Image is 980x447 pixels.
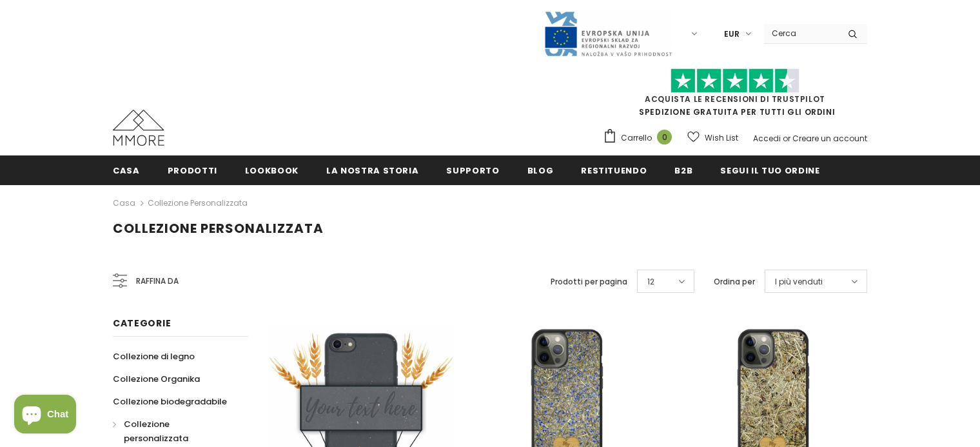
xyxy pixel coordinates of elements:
[551,275,627,288] label: Prodotti per pagina
[792,133,867,144] a: Creare un account
[527,164,554,177] span: Blog
[113,219,324,237] span: Collezione personalizzata
[113,164,140,177] span: Casa
[581,164,647,177] span: Restituendo
[657,130,672,144] span: 0
[10,395,80,437] inbox-online-store-chat: Shopify online store chat
[113,395,227,408] span: Collezione biodegradabile
[245,164,299,177] span: Lookbook
[527,155,554,184] a: Blog
[724,28,740,41] span: EUR
[113,195,135,211] a: Casa
[245,155,299,184] a: Lookbook
[326,155,418,184] a: La nostra storia
[705,132,738,144] span: Wish List
[544,28,672,39] a: Javni Razpis
[124,418,188,444] span: Collezione personalizzata
[113,368,200,390] a: Collezione Organika
[753,133,781,144] a: Accedi
[720,164,819,177] span: Segui il tuo ordine
[671,68,799,94] img: Fidati di Pilot Stars
[446,155,499,184] a: supporto
[687,126,738,149] a: Wish List
[113,350,195,363] span: Collezione di legno
[714,275,755,288] label: Ordina per
[603,128,678,148] a: Carrello 0
[783,133,790,144] span: or
[113,345,195,368] a: Collezione di legno
[113,390,227,413] a: Collezione biodegradabile
[603,74,867,117] span: SPEDIZIONE GRATUITA PER TUTTI GLI ORDINI
[168,164,217,177] span: Prodotti
[581,155,647,184] a: Restituendo
[674,164,692,177] span: B2B
[645,94,825,104] a: Acquista le recensioni di TrustPilot
[326,164,418,177] span: La nostra storia
[647,275,654,288] span: 12
[113,317,171,330] span: Categorie
[168,155,217,184] a: Prodotti
[113,110,164,146] img: Casi MMORE
[621,132,652,144] span: Carrello
[544,10,672,57] img: Javni Razpis
[764,24,838,43] input: Search Site
[136,274,179,288] span: Raffina da
[720,155,819,184] a: Segui il tuo ordine
[148,197,248,208] a: Collezione personalizzata
[113,155,140,184] a: Casa
[775,275,823,288] span: I più venduti
[446,164,499,177] span: supporto
[113,373,200,385] span: Collezione Organika
[674,155,692,184] a: B2B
